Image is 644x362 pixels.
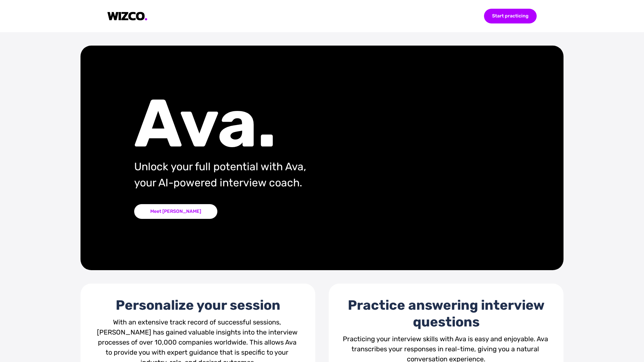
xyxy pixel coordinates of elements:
img: logo [107,12,148,21]
div: Ava. [134,97,365,150]
div: Unlock your full potential with Ava, your AI-powered interview coach. [134,159,365,191]
div: Meet [PERSON_NAME] [134,204,217,219]
div: Practice answering interview questions [342,297,550,330]
div: Personalize your session [94,297,302,314]
div: Start practicing [484,9,537,23]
